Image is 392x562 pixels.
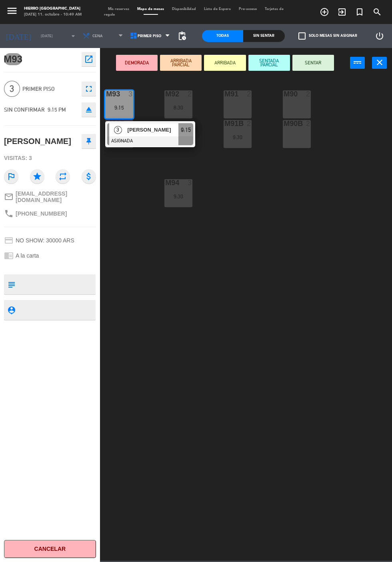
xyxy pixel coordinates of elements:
[48,106,66,113] span: 9:15 PM
[56,169,70,184] i: repeat
[306,90,311,98] div: 2
[320,7,329,17] i: add_circle_outline
[84,84,94,94] i: fullscreen
[337,7,347,17] i: exit_to_app
[6,5,18,19] button: menu
[160,55,202,71] button: ARRIBADA PARCIAL
[4,169,18,184] i: outlined_flag
[68,31,78,41] i: arrow_drop_down
[372,7,382,17] i: search
[106,90,106,98] div: M93
[22,84,78,94] span: Primer Piso
[168,7,200,11] span: Disponibilidad
[306,120,311,127] div: 2
[248,55,290,71] button: SENTADA PARCIAL
[4,236,14,245] i: credit_card
[284,120,284,127] div: M90B
[104,7,133,11] span: Mis reservas
[204,55,246,71] button: ARRIBADA
[4,81,20,97] span: 3
[224,90,225,98] div: M91
[284,90,284,98] div: M90
[82,82,96,96] button: fullscreen
[4,190,96,203] a: mail_outline[EMAIL_ADDRESS][DOMAIN_NAME]
[106,120,106,127] div: M93B
[4,53,22,65] span: M93
[4,209,14,218] i: phone
[164,194,192,199] div: 9:30
[116,55,158,71] button: DEMORADA
[202,30,243,42] div: Todas
[298,32,357,40] label: Solo mesas sin asignar
[128,120,133,127] div: 2
[16,237,74,244] span: NO SHOW: 30000 ARS
[16,190,96,203] span: [EMAIL_ADDRESS][DOMAIN_NAME]
[235,7,261,11] span: Pre-acceso
[6,5,18,17] i: menu
[138,34,161,38] span: Primer Piso
[30,169,44,184] i: star
[82,169,96,184] i: attach_money
[353,58,362,67] i: power_input
[350,57,365,69] button: power_input
[355,7,364,17] i: turned_in_not
[247,90,252,98] div: 2
[92,34,103,38] span: Cena
[375,31,384,41] i: power_settings_new
[200,7,235,11] span: Lista de Espera
[24,6,82,12] div: Hierro [GEOGRAPHIC_DATA]
[165,179,166,186] div: M94
[128,90,133,98] div: 3
[16,210,67,217] span: [PHONE_NUMBER]
[164,105,192,110] div: 8:30
[292,55,334,71] button: SENTAR
[16,252,39,259] span: A la carta
[82,52,96,66] button: open_in_new
[177,31,187,41] span: pending_actions
[4,106,45,113] span: SIN CONFIRMAR
[128,126,179,134] span: [PERSON_NAME]
[224,120,225,127] div: M91B
[4,192,14,202] i: mail_outline
[7,306,16,314] i: person_pin
[188,179,192,186] div: 3
[188,90,192,98] div: 2
[4,135,71,148] div: [PERSON_NAME]
[114,126,122,134] span: 3
[165,90,166,98] div: M92
[7,280,16,289] i: subject
[84,54,94,64] i: open_in_new
[298,32,306,40] span: check_box_outline_blank
[224,134,252,140] div: 9:30
[82,102,96,117] button: eject
[247,120,252,127] div: 2
[4,151,96,165] div: Visitas: 3
[4,251,14,260] i: chrome_reader_mode
[243,30,284,42] div: Sin sentar
[181,125,191,135] span: 9:15
[4,540,96,558] button: Cancelar
[24,12,82,18] div: [DATE] 11. octubre - 10:49 AM
[105,105,133,110] div: 9:15
[84,105,94,114] i: eject
[372,57,387,69] button: close
[375,58,384,67] i: close
[133,7,168,11] span: Mapa de mesas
